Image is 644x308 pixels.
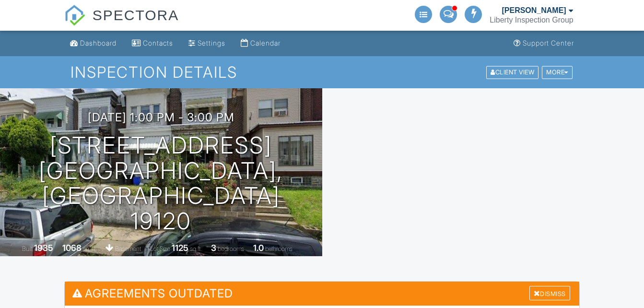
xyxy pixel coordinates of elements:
[542,66,573,79] div: More
[64,14,179,32] a: SPECTORA
[502,6,566,15] div: [PERSON_NAME]
[198,39,225,47] div: Settings
[510,35,578,52] a: Support Center
[485,68,541,75] a: Client View
[22,245,33,252] span: Built
[88,111,234,124] h3: [DATE] 1:00 pm - 3:00 pm
[34,243,53,253] div: 1935
[128,35,177,52] a: Contacts
[237,35,284,52] a: Calendar
[62,243,82,253] div: 1068
[172,243,188,253] div: 1125
[150,245,170,252] span: Lot Size
[529,286,570,301] div: Dismiss
[93,5,179,25] span: SPECTORA
[218,245,244,252] span: bedrooms
[253,243,264,253] div: 1.0
[83,245,96,252] span: sq. ft.
[490,15,573,25] div: Liberty Inspection Group
[250,39,281,47] div: Calendar
[70,64,574,81] h1: Inspection Details
[65,282,579,305] h3: Agreements Outdated
[211,243,216,253] div: 3
[185,35,229,52] a: Settings
[115,245,141,252] span: Basement
[66,35,120,52] a: Dashboard
[80,39,117,47] div: Dashboard
[486,66,539,79] div: Client View
[265,245,293,252] span: bathrooms
[15,133,307,234] h1: [STREET_ADDRESS] [GEOGRAPHIC_DATA], [GEOGRAPHIC_DATA] 19120
[143,39,173,47] div: Contacts
[64,5,85,26] img: The Best Home Inspection Software - Spectora
[190,245,202,252] span: sq.ft.
[523,39,574,47] div: Support Center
